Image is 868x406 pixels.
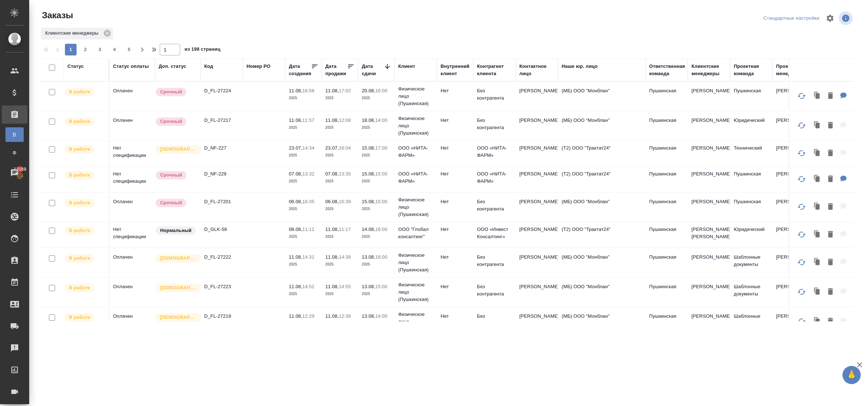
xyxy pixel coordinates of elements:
[325,88,339,93] p: 11.08,
[302,227,314,232] p: 11:11
[772,167,815,192] td: [PERSON_NAME]
[688,222,730,248] td: [PERSON_NAME], [PERSON_NAME]
[558,141,646,166] td: (Т2) ООО "Трактат24"
[69,227,90,234] p: В работе
[477,226,512,240] p: ООО «Инвест Консалтинг»
[375,117,387,123] p: 14:00
[441,87,470,94] p: Нет
[375,199,387,204] p: 15:00
[160,146,197,153] p: [DEMOGRAPHIC_DATA]
[160,171,182,179] p: Срочный
[160,88,182,96] p: Срочный
[289,171,302,177] p: 07.08,
[325,199,339,204] p: 06.08,
[204,144,239,152] p: D_NF-227
[94,46,106,53] span: 3
[64,87,105,97] div: Выставляет ПМ после принятия заказа от КМа
[688,250,730,275] td: [PERSON_NAME]
[362,290,391,298] p: 2025
[362,171,375,177] p: 15.08,
[824,146,837,161] button: Удалить
[810,200,824,214] button: Клонировать
[375,88,387,93] p: 16:00
[516,250,558,275] td: [PERSON_NAME]
[339,284,351,289] p: 14:55
[289,254,302,260] p: 11.08,
[160,314,197,321] p: [DEMOGRAPHIC_DATA]
[772,141,815,166] td: [PERSON_NAME]
[362,233,391,240] p: 2025
[375,171,387,177] p: 15:00
[824,172,837,187] button: Удалить
[64,313,105,322] div: Выставляет ПМ после принятия заказа от КМа
[325,290,354,298] p: 2025
[772,279,815,305] td: [PERSON_NAME]
[730,167,772,192] td: Пушкинская
[362,199,375,204] p: 15.08,
[646,113,688,139] td: Пушкинская
[398,196,433,218] p: Физическое лицо (Пушкинская)
[398,226,433,240] p: ООО "Глобал консалтинг"
[730,194,772,220] td: Пушкинская
[9,131,20,138] span: В
[772,84,815,109] td: [PERSON_NAME]
[155,198,197,208] div: Выставляется автоматически, если на указанный объем услуг необходимо больше времени в стандартном...
[375,313,387,319] p: 14:00
[362,178,391,185] p: 2025
[516,309,558,335] td: [PERSON_NAME]
[375,227,387,232] p: 16:00
[362,261,391,268] p: 2025
[109,113,155,139] td: Оплачен
[810,227,824,242] button: Клонировать
[339,199,351,204] p: 16:39
[155,283,197,293] div: Выставляется автоматически для первых 3 заказов нового контактного лица. Особое внимание
[772,222,815,248] td: [PERSON_NAME]
[109,141,155,166] td: Нет спецификации
[441,226,470,233] p: Нет
[289,320,318,327] p: 2025
[810,314,824,329] button: Клонировать
[302,88,314,93] p: 16:58
[398,144,433,159] p: ООО «НИТА-ФАРМ»
[646,279,688,305] td: Пушкинская
[204,87,239,94] p: D_FL-27224
[362,284,375,289] p: 13.08,
[810,255,824,270] button: Клонировать
[325,171,339,177] p: 07.08,
[824,314,837,329] button: Удалить
[302,117,314,123] p: 11:57
[776,63,811,77] div: Проектные менеджеры
[289,227,302,232] p: 08.08,
[646,167,688,192] td: Пушкинская
[9,166,31,173] span: 13169
[302,145,314,151] p: 14:34
[477,117,512,131] p: Без контрагента
[730,250,772,275] td: Шаблонные документы
[204,198,239,205] p: D_FL-27201
[69,171,90,179] p: В работе
[289,124,318,131] p: 2025
[441,313,470,320] p: Нет
[159,63,186,70] div: Доп. статус
[109,84,155,109] td: Оплачен
[441,283,470,290] p: Нет
[339,145,351,151] p: 16:04
[824,227,837,242] button: Удалить
[793,87,810,105] button: Обновить
[810,118,824,133] button: Клонировать
[109,309,155,335] td: Оплачен
[325,227,339,232] p: 11.08,
[64,226,105,236] div: Выставляет ПМ после принятия заказа от КМа
[289,313,302,319] p: 11.08,
[688,309,730,335] td: [PERSON_NAME]
[289,284,302,289] p: 11.08,
[441,117,470,124] p: Нет
[289,178,318,185] p: 2025
[109,46,120,53] span: 4
[289,261,318,268] p: 2025
[810,285,824,299] button: Клонировать
[519,63,554,77] div: Контактное лицо
[69,146,90,153] p: В работе
[362,63,384,77] div: Дата сдачи
[247,63,270,70] div: Номер PO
